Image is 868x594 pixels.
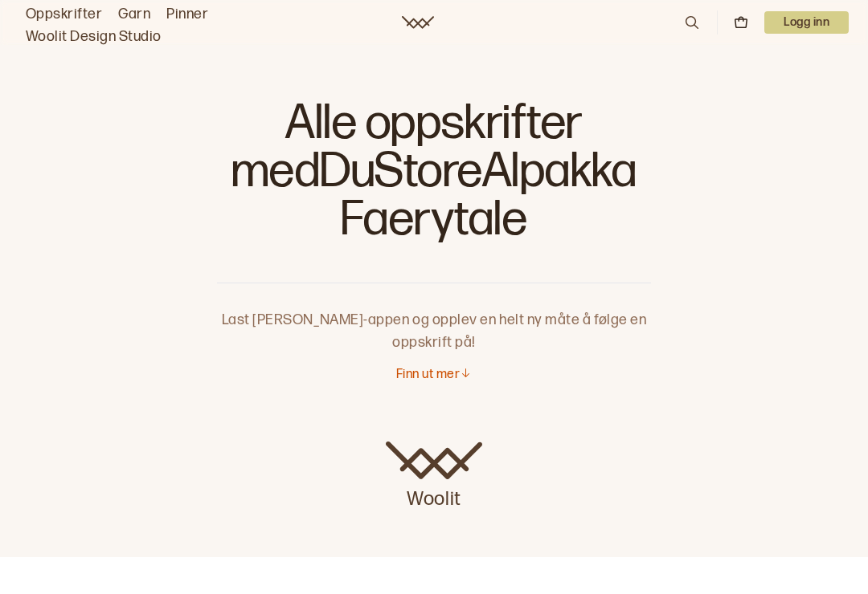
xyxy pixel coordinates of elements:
a: Woolit [386,441,482,512]
a: Oppskrifter [26,3,102,26]
h1: Alle oppskrifter med DuStoreAlpakka Faerytale [217,96,651,257]
p: Woolit [386,480,482,512]
a: Woolit Design Studio [26,26,162,48]
a: Pinner [166,3,208,26]
img: Woolit [386,441,482,480]
p: Last [PERSON_NAME]-appen og opplev en helt ny måte å følge en oppskrift på! [217,283,651,354]
a: Woolit [402,16,434,29]
a: Garn [118,3,150,26]
p: Logg inn [764,11,849,34]
button: User dropdown [764,11,849,34]
p: Finn ut mer [396,367,460,384]
button: Finn ut mer [396,367,472,384]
